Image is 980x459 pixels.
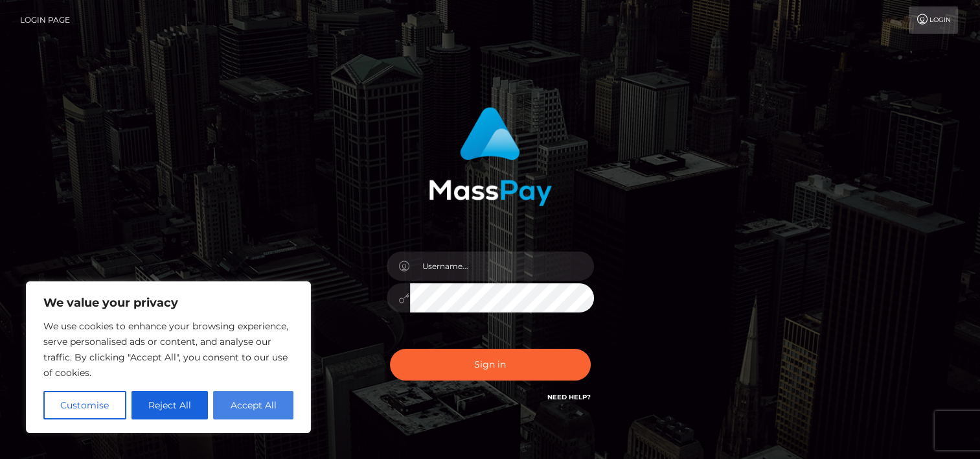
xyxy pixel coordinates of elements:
p: We use cookies to enhance your browsing experience, serve personalised ads or content, and analys... [43,318,293,381]
a: Login Page [20,6,70,34]
button: Sign in [390,349,591,381]
button: Reject All [131,391,209,419]
p: We value your privacy [43,295,293,311]
a: Need Help? [547,393,591,401]
input: Username... [410,252,594,281]
button: Customise [43,391,126,419]
div: We value your privacy [26,281,311,433]
img: MassPay Login [429,107,552,206]
a: Login [909,6,958,34]
button: Accept All [213,391,293,419]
